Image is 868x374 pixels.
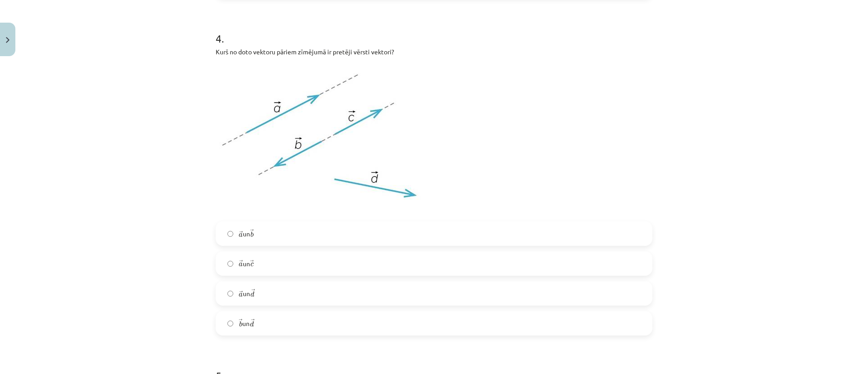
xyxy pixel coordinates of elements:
span: → [239,260,243,265]
span: c [250,262,254,266]
input: un [227,231,233,237]
span: a [239,262,243,266]
input: un [227,261,233,267]
span: → [250,229,254,234]
input: un [227,321,233,326]
span: a [239,292,243,297]
span: → [239,230,243,236]
span: a [239,233,243,237]
span: d [250,321,254,326]
input: un [227,291,233,297]
span: → [251,288,255,294]
span: d [250,291,255,297]
span: un [239,318,255,328]
span: un [239,288,255,298]
h1: 4 . [216,16,652,44]
span: → [239,290,243,296]
img: icon-close-lesson-0947bae3869378f0d4975bcd49f059093ad1ed9edebbc8119c70593378902aed.svg [6,37,9,43]
p: Kurš no doto vektoru pāriem zīmējumā ir pretēji vērsti vektori? [216,47,652,57]
span: → [250,260,254,265]
span: un [239,259,254,269]
span: b [239,321,242,326]
span: → [239,318,242,324]
span: b [250,231,254,237]
span: → [251,318,255,324]
span: un [239,228,254,239]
